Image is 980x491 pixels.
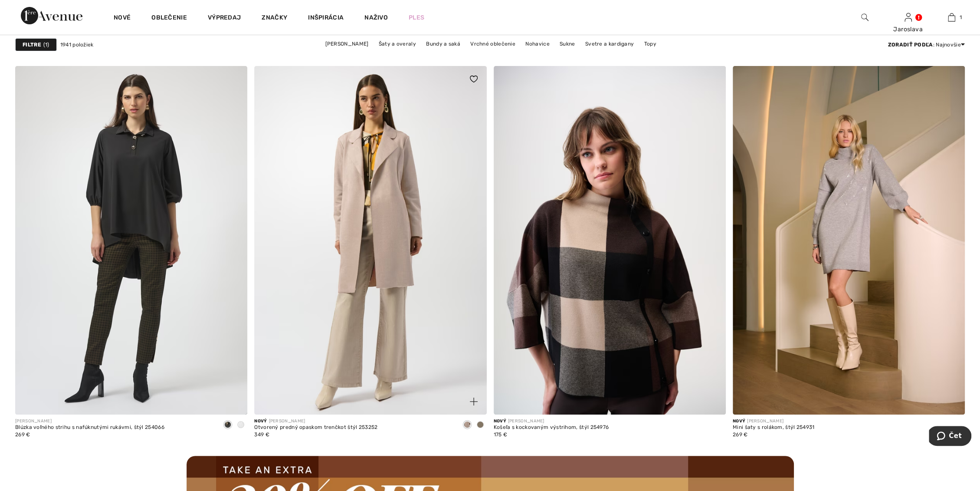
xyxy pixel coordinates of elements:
font: 269 ​​€ [15,432,30,438]
font: Otvorený predný opaskom trenčkot štýl 253252 [254,424,377,430]
font: Svetre a kardigany [585,41,634,47]
font: Topy [644,41,656,47]
font: Inšpirácia [308,14,344,21]
a: Šaty a overaly [374,38,420,49]
font: [PERSON_NAME] [15,419,52,424]
img: Moje informácie [905,12,912,23]
img: Moja taška [948,12,955,23]
a: Vrchné oblečenie [466,38,520,49]
font: Filtre [23,42,41,48]
img: heart_black_full.svg [470,76,478,82]
font: Vrchné oblečenie [470,41,515,47]
div: Biela [234,418,247,432]
font: Značky [262,14,287,21]
font: Bundy a saká [426,41,460,47]
font: Blúzka voľného strihu s nafúknutými rukávmi, štýl 254066 [15,424,164,430]
font: 1 [960,14,962,20]
font: Šaty a overaly [379,41,416,47]
font: Jaroslava [893,26,923,33]
font: [PERSON_NAME] [269,419,305,424]
a: Ples [409,13,424,22]
iframe: Otvorí widget, kde sa môžete porozprávať s jedným z našich agentov [929,426,971,448]
font: 175 € [494,432,508,438]
font: Oblečenie [151,14,187,21]
a: Prihlásiť sa [905,13,912,21]
img: Mini šaty s rolákom, štýl 254931. Sivý melanž [733,66,965,415]
font: [PERSON_NAME] [508,419,544,424]
a: Svetre a kardigany [581,38,638,49]
font: Košeľa s kockovaným výstrihom, štýl 254976 [494,424,609,430]
font: 349 € [254,432,269,438]
font: Nohavice [525,41,549,47]
font: Nový [494,419,506,424]
font: Mini šaty s rolákom, štýl 254931 [733,424,815,430]
font: Naživo [364,14,388,21]
a: Výpredaj [208,14,241,23]
div: Mesačný kameň [461,418,474,432]
a: Značky [262,14,287,23]
img: Otvorený predný opaskovaný trenčkot 253252. Mesačný kameň [254,66,486,415]
font: [PERSON_NAME] [747,419,783,424]
img: plus_v2.svg [470,398,478,405]
font: Nový [733,419,745,424]
a: Nohavice [521,38,554,49]
div: Čierna [221,418,234,432]
a: 1 [930,12,973,23]
a: Topy [639,38,660,49]
img: vyhľadať na webovej stránke [861,12,869,23]
font: Výpredaj [208,14,241,21]
a: [PERSON_NAME] [321,38,373,49]
img: Prvá trieda [21,7,82,24]
a: Oblečenie [151,14,187,23]
img: Košeľa s kockovaným výstrihom, štýl 254976. Mokka/čierna [494,66,726,415]
font: [PERSON_NAME] [325,41,368,47]
font: 1941 položiek [60,42,94,48]
font: Nový [254,419,267,424]
font: 269 ​​€ [733,432,748,438]
font: Ples [409,14,424,21]
a: Nové [114,14,131,23]
a: Naživo [364,13,388,22]
a: Sukne [555,38,580,49]
div: Jáva [474,418,487,432]
font: Sukne [560,41,575,47]
font: 1 [45,42,47,48]
font: : Najnovšie [933,42,960,48]
font: Nové [114,14,131,21]
font: Zoradiť podľa [888,42,933,48]
a: Bundy a saká [422,38,465,49]
img: Blúzka voľného strihu s nafúknutými rukávmi, štýl 254066. Čierna. [15,66,247,415]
